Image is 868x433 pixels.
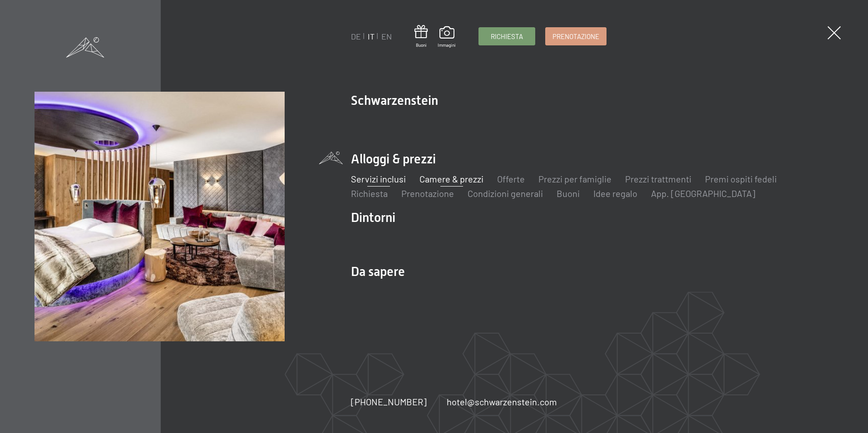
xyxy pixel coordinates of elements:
[651,188,755,199] a: App. [GEOGRAPHIC_DATA]
[368,31,375,41] a: IT
[593,188,637,199] a: Idee regalo
[497,173,525,184] a: Offerte
[447,395,557,408] a: hotel@schwarzenstein.com
[468,188,543,199] a: Condizioni generali
[479,28,535,45] a: Richiesta
[351,173,406,184] a: Servizi inclusi
[401,188,454,199] a: Prenotazione
[491,32,523,41] span: Richiesta
[557,188,580,199] a: Buoni
[414,25,428,48] a: Buoni
[351,395,427,408] a: [PHONE_NUMBER]
[705,173,777,184] a: Premi ospiti fedeli
[546,28,606,45] a: Prenotazione
[351,396,427,407] span: [PHONE_NUMBER]
[438,26,456,48] a: Immagini
[625,173,691,184] a: Prezzi trattmenti
[419,173,483,184] a: Camere & prezzi
[438,42,456,48] span: Immagini
[351,31,361,41] a: DE
[351,188,388,199] a: Richiesta
[538,173,612,184] a: Prezzi per famiglie
[414,42,428,48] span: Buoni
[552,32,599,41] span: Prenotazione
[381,31,392,41] a: EN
